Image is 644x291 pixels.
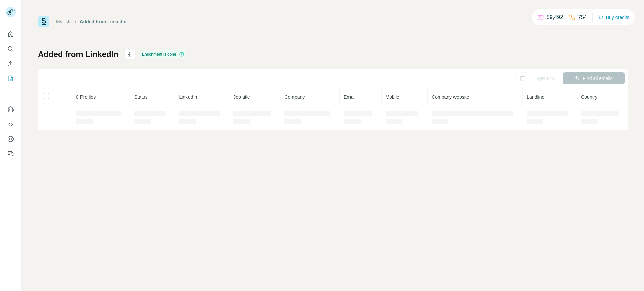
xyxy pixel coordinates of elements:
p: 754 [578,13,587,21]
span: Landline [527,94,544,100]
div: Added from LinkedIn [80,18,127,25]
button: Feedback [5,148,16,160]
button: My lists [5,72,16,84]
span: Company [284,94,305,100]
span: 0 Profiles [76,94,96,100]
button: Search [5,43,16,55]
a: My lists [56,19,72,24]
span: Status [134,94,148,100]
li: / [75,18,76,25]
button: Enrich CSV [5,58,16,70]
span: Email [344,94,356,100]
span: Company website [432,94,469,100]
img: Surfe Logo [38,16,49,27]
span: Country [581,94,597,100]
button: Dashboard [5,133,16,145]
span: Job title [233,94,250,100]
span: Mobile [386,94,399,100]
span: LinkedIn [179,94,197,100]
h1: Added from LinkedIn [38,49,118,60]
button: Quick start [5,28,16,40]
button: Use Surfe on LinkedIn [5,103,16,116]
div: Enrichment is done [140,50,186,58]
button: Use Surfe API [5,118,16,130]
p: 59,492 [547,13,563,21]
button: Buy credits [598,13,629,22]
